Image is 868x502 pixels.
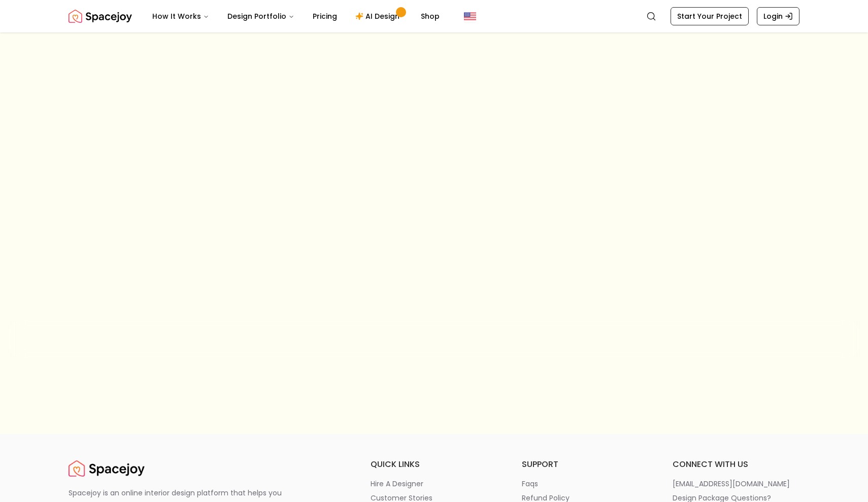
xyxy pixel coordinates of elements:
[144,6,448,26] nav: Main
[371,479,423,489] p: hire a designer
[757,7,799,25] a: Login
[69,6,132,26] img: Spacejoy Logo
[144,6,217,26] button: How It Works
[522,458,649,471] h6: support
[69,6,132,26] a: Spacejoy
[69,458,145,479] a: Spacejoy
[305,6,345,26] a: Pricing
[673,458,799,471] h6: connect with us
[347,6,411,26] a: AI Design
[673,479,799,489] a: [EMAIL_ADDRESS][DOMAIN_NAME]
[673,479,790,489] p: [EMAIL_ADDRESS][DOMAIN_NAME]
[413,6,448,26] a: Shop
[371,458,497,471] h6: quick links
[464,10,476,22] img: United States
[219,6,303,26] button: Design Portfolio
[522,479,538,489] p: faqs
[69,458,145,479] img: Spacejoy Logo
[671,7,749,25] a: Start Your Project
[371,479,497,489] a: hire a designer
[522,479,649,489] a: faqs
